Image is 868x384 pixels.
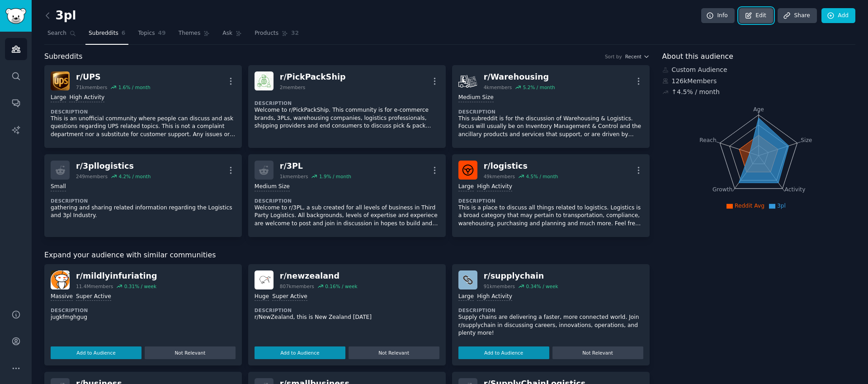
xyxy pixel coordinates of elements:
[76,161,151,172] div: r/ 3pllogistics
[458,293,474,301] div: Large
[51,109,236,115] dt: Description
[625,53,650,60] button: Recent
[272,293,307,301] div: Super Active
[158,29,166,38] span: 49
[662,76,856,86] div: 126k Members
[76,293,111,301] div: Super Active
[76,71,151,83] div: r/ UPS
[458,307,643,313] dt: Description
[255,106,439,130] p: Welcome to r/PickPackShip. This community is for e-commerce brands, 3PLs, warehousing companies, ...
[477,183,512,191] div: High Activity
[484,283,515,289] div: 91k members
[175,26,213,45] a: Themes
[44,51,83,62] span: Subreddits
[44,26,79,45] a: Search
[484,71,555,83] div: r/ Warehousing
[458,198,643,204] dt: Description
[255,100,439,106] dt: Description
[280,173,308,180] div: 1k members
[135,26,169,45] a: Topics49
[44,250,216,261] span: Expand your audience with similar communities
[280,283,314,289] div: 807k members
[778,8,816,24] a: Share
[122,29,126,38] span: 6
[784,186,805,193] tspan: Activity
[255,270,274,289] img: newzealand
[280,84,306,90] div: 2 members
[251,26,302,45] a: Products32
[76,173,108,180] div: 249 members
[523,84,555,90] div: 5.2 % / month
[248,65,446,148] a: PickPackShipr/PickPackShip2membersDescriptionWelcome to r/PickPackShip. This community is for e-c...
[44,65,242,148] a: UPSr/UPS71kmembers1.6% / monthLargeHigh ActivityDescriptionThis is an unofficial community where ...
[349,346,439,359] button: Not Relevant
[255,307,439,313] dt: Description
[51,71,70,90] img: UPS
[51,346,142,359] button: Add to Audience
[280,71,346,83] div: r/ PickPackShip
[458,183,474,191] div: Large
[51,94,66,102] div: Large
[712,186,732,193] tspan: Growth
[76,84,107,90] div: 71k members
[255,313,439,322] p: r/NewZealand, this is New Zealand [DATE]
[552,346,643,359] button: Not Relevant
[145,346,236,359] button: Not Relevant
[51,204,236,220] p: gathering and sharing related information regarding the Logistics and 3pl Industry.
[76,283,113,289] div: 11.4M members
[47,29,66,38] span: Search
[51,183,66,191] div: Small
[85,26,128,45] a: Subreddits6
[51,198,236,204] dt: Description
[255,293,269,301] div: Huge
[458,270,477,289] img: supplychain
[458,109,643,115] dt: Description
[248,154,446,237] a: r/3PL1kmembers1.9% / monthMedium SizeDescriptionWelcome to r/3PL, a sub created for all levels of...
[458,346,549,359] button: Add to Audience
[69,94,104,102] div: High Activity
[44,9,76,23] h2: 3pl
[222,29,232,38] span: Ask
[672,87,720,97] div: ↑ 4.5 % / month
[526,283,558,289] div: 0.34 % / week
[605,53,622,60] div: Sort by
[255,198,439,204] dt: Description
[477,293,512,301] div: High Activity
[458,161,477,180] img: logistics
[51,115,236,139] p: This is an unofficial community where people can discuss and ask questions regarding UPS related ...
[458,204,643,228] p: This is a place to discuss all things related to logistics. Logistics is a broad category that ma...
[89,29,118,38] span: Subreddits
[219,26,245,45] a: Ask
[484,84,512,90] div: 4k members
[124,283,156,289] div: 0.31 % / week
[179,29,201,38] span: Themes
[291,29,299,38] span: 32
[801,137,812,143] tspan: Size
[484,173,515,180] div: 49k members
[458,115,643,139] p: This subreddit is for the discussion of Warehousing & Logistics. Focus will usually be on Invento...
[452,65,650,148] a: Warehousingr/Warehousing4kmembers5.2% / monthMedium SizeDescriptionThis subreddit is for the disc...
[625,53,642,60] span: Recent
[51,307,236,313] dt: Description
[735,203,764,209] span: Reddit Avg
[138,29,155,38] span: Topics
[255,71,274,90] img: PickPackShip
[699,137,717,143] tspan: Reach
[325,283,357,289] div: 0.16 % / week
[526,173,558,180] div: 4.5 % / month
[51,293,73,301] div: Massive
[458,71,477,90] img: Warehousing
[777,203,786,209] span: 3pl
[255,346,345,359] button: Add to Audience
[319,173,351,180] div: 1.9 % / month
[44,154,242,237] a: r/3pllogistics249members4.2% / monthSmallDescriptiongathering and sharing related information reg...
[821,8,855,24] a: Add
[452,154,650,237] a: logisticsr/logistics49kmembers4.5% / monthLargeHigh ActivityDescriptionThis is a place to discuss...
[76,270,157,282] div: r/ mildlyinfuriating
[739,8,773,24] a: Edit
[118,84,151,90] div: 1.6 % / month
[5,8,26,24] img: GummySearch logo
[280,270,358,282] div: r/ newzealand
[701,8,735,24] a: Info
[662,51,733,62] span: About this audience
